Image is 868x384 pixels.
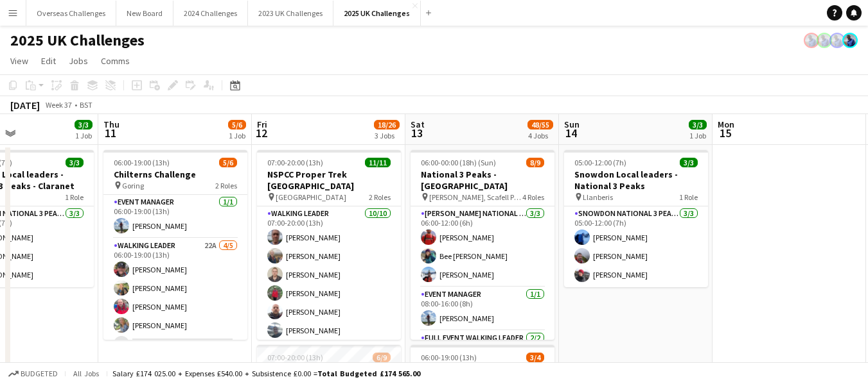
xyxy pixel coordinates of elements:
span: View [10,55,28,67]
div: Salary £174 025.00 + Expenses £540.00 + Subsistence £0.00 = [112,369,420,378]
h1: 2025 UK Challenges [10,31,145,50]
span: Jobs [69,55,88,67]
span: Total Budgeted £174 565.00 [317,369,420,378]
button: 2023 UK Challenges [248,1,333,26]
app-user-avatar: Andy Baker [842,33,858,48]
span: All jobs [71,369,102,378]
span: Comms [101,55,130,67]
button: 2025 UK Challenges [333,1,421,26]
button: Budgeted [6,367,60,381]
app-user-avatar: Andy Baker [804,33,819,48]
span: Edit [41,55,56,67]
span: Week 37 [42,100,75,110]
a: Jobs [64,53,93,69]
div: BST [80,100,93,110]
button: 2024 Challenges [173,1,248,26]
a: Comms [96,53,135,69]
a: View [5,53,33,69]
div: [DATE] [10,99,40,112]
app-user-avatar: Andy Baker [817,33,832,48]
button: Overseas Challenges [26,1,116,26]
app-user-avatar: Andy Baker [829,33,845,48]
button: New Board [116,1,173,26]
a: Edit [36,53,61,69]
span: Budgeted [21,369,58,378]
